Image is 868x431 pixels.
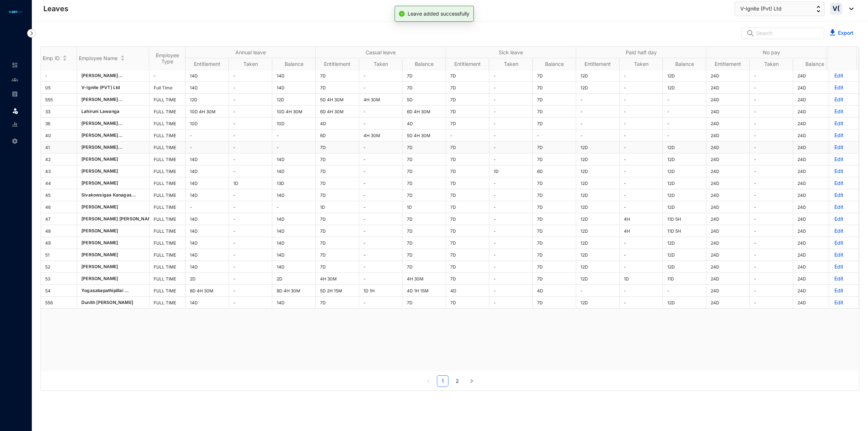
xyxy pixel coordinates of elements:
[793,130,837,141] td: 24D
[706,58,750,70] th: Entitlement
[149,189,186,201] td: FULL TIME
[489,165,533,177] td: 1D
[834,203,854,211] p: Edit
[426,379,430,383] span: left
[316,82,359,94] td: 7D
[663,201,706,213] td: 12D
[533,70,576,82] td: 7D
[12,62,18,68] img: home-unselected.a29eae3204392db15eaf.svg
[186,177,229,189] td: 14D
[663,130,706,141] td: -
[403,106,446,118] td: 6D 4H 30M
[446,177,489,189] td: 7D
[403,58,446,70] th: Balance
[186,201,229,213] td: -
[446,213,489,225] td: 7D
[793,153,837,165] td: 24D
[756,28,820,39] input: Search
[489,94,533,106] td: -
[229,70,272,82] td: -
[750,130,793,141] td: -
[41,94,77,106] td: 555
[359,82,403,94] td: -
[272,141,316,153] td: -
[41,47,77,70] th: Emp ID
[229,189,272,201] td: -
[706,82,750,94] td: 24D
[446,82,489,94] td: 7D
[186,94,229,106] td: 12D
[81,144,123,150] span: [PERSON_NAME]...
[186,47,316,58] th: Annual leave
[359,106,403,118] td: -
[446,94,489,106] td: 7D
[620,177,663,189] td: -
[489,141,533,153] td: -
[229,82,272,94] td: -
[793,165,837,177] td: 24D
[663,165,706,177] td: 12D
[81,121,123,126] span: [PERSON_NAME]...
[576,47,706,58] th: Paid half day
[452,376,463,386] a: 2
[489,106,533,118] td: -
[793,58,837,70] th: Balance
[12,138,18,144] img: settings-unselected.1febfda315e6e19643a1.svg
[403,189,446,201] td: 7D
[43,55,60,61] span: Emp ID
[706,106,750,118] td: 24D
[838,30,854,36] a: Export
[12,76,18,83] img: people-unselected.118708e94b43a90eceab.svg
[403,130,446,141] td: 5D 4H 30M
[663,213,706,225] td: 11D 5H
[706,165,750,177] td: 24D
[706,141,750,153] td: 24D
[620,165,663,177] td: -
[403,177,446,189] td: 7D
[403,201,446,213] td: 1D
[403,82,446,94] td: 7D
[706,177,750,189] td: 24D
[359,70,403,82] td: -
[469,379,474,383] span: right
[533,130,576,141] td: -
[576,165,620,177] td: 12D
[229,201,272,213] td: -
[489,189,533,201] td: -
[533,58,576,70] th: Balance
[834,156,854,163] p: Edit
[533,201,576,213] td: 7D
[833,5,840,12] span: V(
[359,189,403,201] td: -
[834,96,854,103] p: Edit
[466,375,477,387] button: right
[272,201,316,213] td: -
[272,177,316,189] td: 13D
[576,189,620,201] td: 12D
[186,106,229,118] td: 10D 4H 30M
[834,132,854,139] p: Edit
[186,165,229,177] td: 14D
[663,106,706,118] td: -
[576,106,620,118] td: -
[793,118,837,130] td: 24D
[229,213,272,225] td: -
[750,82,793,94] td: -
[576,177,620,189] td: 12D
[706,201,750,213] td: 24D
[533,141,576,153] td: 7D
[41,153,77,165] td: 42
[229,94,272,106] td: -
[446,153,489,165] td: 7D
[316,58,359,70] th: Entitlement
[489,58,533,70] th: Taken
[533,177,576,189] td: 7D
[229,165,272,177] td: -
[750,177,793,189] td: -
[620,213,663,225] td: 4H
[186,141,229,153] td: -
[446,58,489,70] th: Entitlement
[750,118,793,130] td: -
[41,213,77,225] td: 47
[149,201,186,213] td: FULL TIME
